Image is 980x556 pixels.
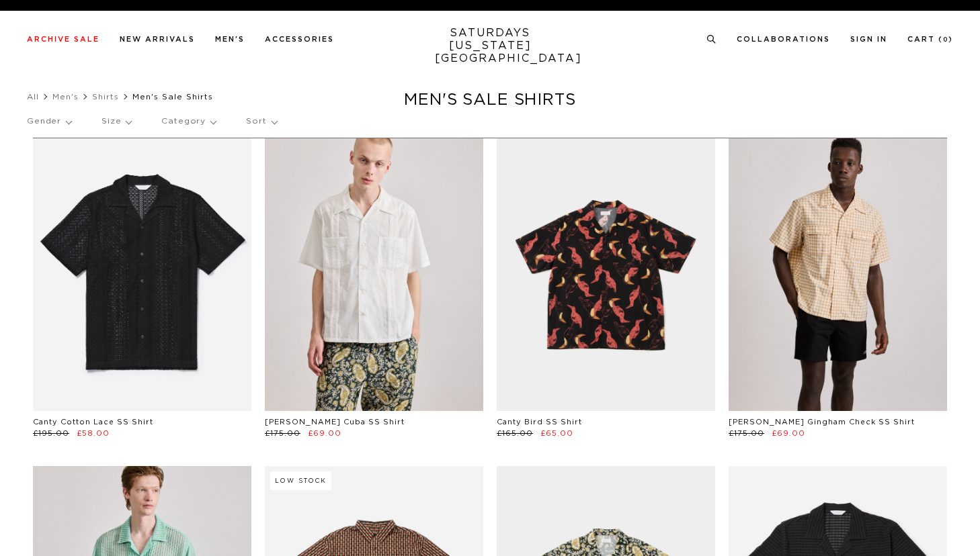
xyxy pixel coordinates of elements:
a: Sign In [850,36,887,43]
span: £65.00 [540,430,573,437]
span: £69.00 [772,430,805,437]
a: Accessories [265,36,334,43]
a: Men's [52,93,79,101]
p: Category [161,106,216,137]
span: £195.00 [33,430,69,437]
a: Cart (0) [907,36,953,43]
p: Size [101,106,131,137]
a: Archive Sale [27,36,99,43]
span: £165.00 [497,430,533,437]
a: New Arrivals [120,36,195,43]
p: Sort [246,106,276,137]
span: £58.00 [77,430,110,437]
span: Men's Sale Shirts [132,93,213,101]
span: £175.00 [265,430,300,437]
a: [PERSON_NAME] Gingham Check SS Shirt [729,418,915,426]
span: £175.00 [729,430,764,437]
div: Low Stock [270,471,331,490]
a: SATURDAYS[US_STATE][GEOGRAPHIC_DATA] [435,27,546,65]
a: Men's [215,36,245,43]
a: [PERSON_NAME] Cuba SS Shirt [265,418,405,426]
a: All [27,93,39,101]
p: Gender [27,106,71,137]
a: Shirts [92,93,119,101]
a: Canty Bird SS Shirt [497,418,582,426]
small: 0 [943,37,948,43]
a: Canty Cotton Lace SS Shirt [33,418,153,426]
a: Collaborations [737,36,830,43]
span: £69.00 [308,430,341,437]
